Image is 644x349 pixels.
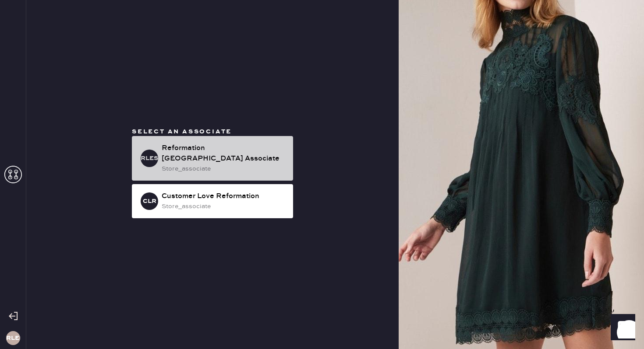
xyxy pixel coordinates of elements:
h3: RLESA [141,155,158,161]
iframe: Front Chat [602,310,640,347]
h3: CLR [143,198,156,204]
h3: RLES [6,335,20,341]
div: Reformation [GEOGRAPHIC_DATA] Associate [162,143,286,164]
span: Select an associate [132,128,232,136]
div: store_associate [162,164,286,174]
div: store_associate [162,202,286,211]
div: Customer Love Reformation [162,191,286,202]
